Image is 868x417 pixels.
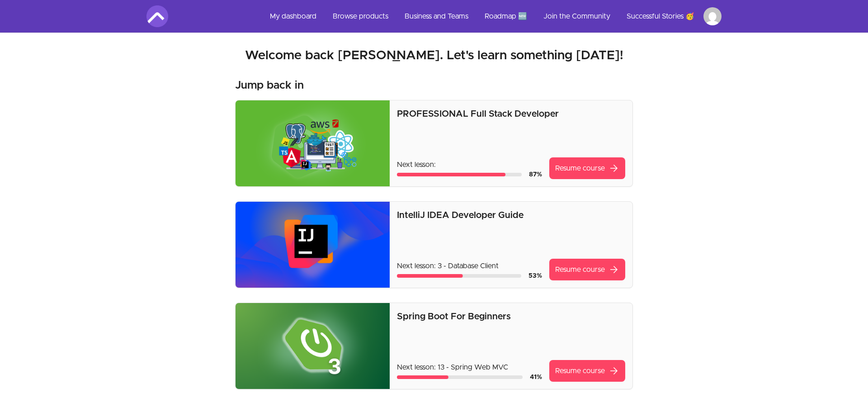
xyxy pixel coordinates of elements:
[397,209,625,222] p: IntelliJ IDEA Developer Guide
[530,374,542,380] span: 41 %
[397,375,523,379] div: Course progress
[236,303,390,389] img: Product image for Spring Boot For Beginners
[397,362,542,373] p: Next lesson: 13 - Spring Web MVC
[609,264,619,275] span: arrow_forward
[477,5,534,27] a: Roadmap 🆕
[609,163,619,174] span: arrow_forward
[703,7,722,25] img: Profile image for Victor Munyao Mulinge
[236,100,390,186] img: Product image for PROFESSIONAL Full Stack Developer
[397,159,542,170] p: Next lesson:
[397,173,522,176] div: Course progress
[619,5,702,27] a: Successful Stories 🥳
[528,273,542,279] span: 53 %
[549,259,625,280] a: Resume coursearrow_forward
[397,108,625,120] p: PROFESSIONAL Full Stack Developer
[397,274,521,278] div: Course progress
[146,5,168,27] img: Amigoscode logo
[325,5,396,27] a: Browse products
[236,202,390,288] img: Product image for IntelliJ IDEA Developer Guide
[609,365,619,376] span: arrow_forward
[263,5,324,27] a: My dashboard
[549,157,625,179] a: Resume coursearrow_forward
[263,5,722,27] nav: Main
[536,5,618,27] a: Join the Community
[146,47,722,64] h2: Welcome back [PERSON_NAME]. Let's learn something [DATE]!
[397,261,542,271] p: Next lesson: 3 - Database Client
[549,360,625,382] a: Resume coursearrow_forward
[235,78,304,93] h3: Jump back in
[397,5,476,27] a: Business and Teams
[529,171,542,178] span: 87 %
[397,310,625,323] p: Spring Boot For Beginners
